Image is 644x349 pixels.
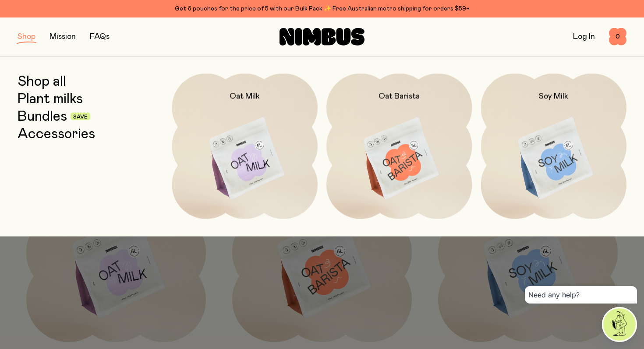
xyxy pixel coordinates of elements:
a: Soy Milk [481,73,627,219]
a: Accessories [18,126,95,142]
a: Oat Barista [326,73,472,219]
a: Oat Milk [172,73,318,219]
span: Save [73,114,88,119]
a: Mission [50,33,76,41]
h2: Oat Barista [379,91,420,101]
a: Plant milks [18,91,83,107]
h2: Oat Milk [230,91,260,101]
a: Log In [573,33,595,41]
div: Get 6 pouches for the price of 5 with our Bulk Pack ✨ Free Australian metro shipping for orders $59+ [18,3,626,14]
button: 0 [609,28,626,45]
a: Bundles [18,108,67,124]
a: Shop all [18,73,66,89]
div: Need any help? [525,286,637,304]
img: agent [603,308,636,341]
h2: Soy Milk [539,91,568,101]
a: FAQs [90,33,110,41]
